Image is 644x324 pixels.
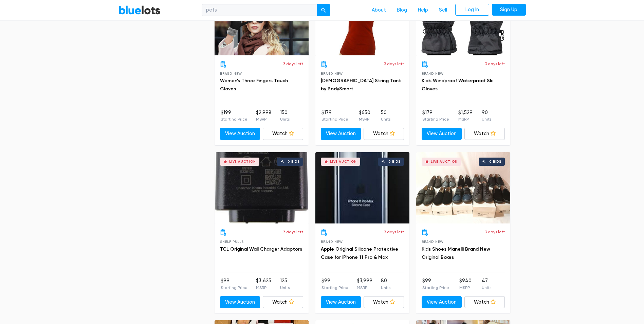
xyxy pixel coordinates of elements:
[459,285,472,291] p: MSRP
[388,160,401,163] div: 0 bids
[384,61,404,67] p: 3 days left
[202,4,317,16] input: Search for inventory
[482,285,491,291] p: Units
[489,160,501,163] div: 0 bids
[220,296,260,308] a: View Auction
[280,109,290,123] li: 150
[256,109,272,123] li: $2,998
[482,109,491,123] li: 90
[422,246,490,260] a: Kids Shoes Manelli Brand New Original Boxes
[366,4,391,17] a: About
[321,246,398,260] a: Apple Original Silicone Protective Case for iPhone 11 Pro & Max
[357,277,372,291] li: $3,999
[321,128,361,140] a: View Auction
[330,160,357,163] div: Live Auction
[221,285,247,291] p: Starting Price
[221,277,247,291] li: $99
[321,240,343,244] span: Brand New
[431,160,458,163] div: Live Auction
[422,72,444,75] span: Brand New
[364,128,404,140] a: Watch
[229,160,256,163] div: Live Auction
[422,128,462,140] a: View Auction
[464,296,505,308] a: Watch
[412,4,434,17] a: Help
[359,109,370,123] li: $650
[256,285,271,291] p: MSRP
[455,4,489,16] a: Log In
[359,116,370,122] p: MSRP
[288,160,300,163] div: 0 bids
[459,277,472,291] li: $940
[416,152,510,223] a: Live Auction 0 bids
[321,109,348,123] li: $179
[283,61,303,67] p: 3 days left
[220,72,242,75] span: Brand New
[215,152,309,223] a: Live Auction 0 bids
[315,152,409,223] a: Live Auction 0 bids
[422,240,444,244] span: Brand New
[357,285,372,291] p: MSRP
[422,109,449,123] li: $179
[263,128,303,140] a: Watch
[220,78,288,92] a: Women's Three Fingers Touch Gloves
[434,4,453,17] a: Sell
[381,285,390,291] p: Units
[422,116,449,122] p: Starting Price
[321,296,361,308] a: View Auction
[283,229,303,235] p: 3 days left
[321,78,401,92] a: [DEMOGRAPHIC_DATA] String Tank by BodySmart
[464,128,505,140] a: Watch
[280,116,290,122] p: Units
[422,296,462,308] a: View Auction
[482,277,491,291] li: 47
[321,116,348,122] p: Starting Price
[280,285,290,291] p: Units
[321,277,348,291] li: $99
[256,277,271,291] li: $3,625
[221,109,247,123] li: $199
[482,116,491,122] p: Units
[364,296,404,308] a: Watch
[381,277,390,291] li: 80
[422,277,449,291] li: $99
[458,109,473,123] li: $1,529
[256,116,272,122] p: MSRP
[485,229,505,235] p: 3 days left
[321,285,348,291] p: Starting Price
[220,240,244,244] span: Shelf Pulls
[263,296,303,308] a: Watch
[391,4,412,17] a: Blog
[492,4,526,16] a: Sign Up
[280,277,290,291] li: 125
[422,285,449,291] p: Starting Price
[321,72,343,75] span: Brand New
[220,246,302,252] a: TCL Original Wall Charger Adaptors
[381,116,390,122] p: Units
[384,229,404,235] p: 3 days left
[220,128,260,140] a: View Auction
[485,61,505,67] p: 3 days left
[422,78,493,92] a: Kid's Windproof Waterproof Ski Gloves
[118,5,161,15] a: BlueLots
[221,116,247,122] p: Starting Price
[381,109,390,123] li: 50
[458,116,473,122] p: MSRP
